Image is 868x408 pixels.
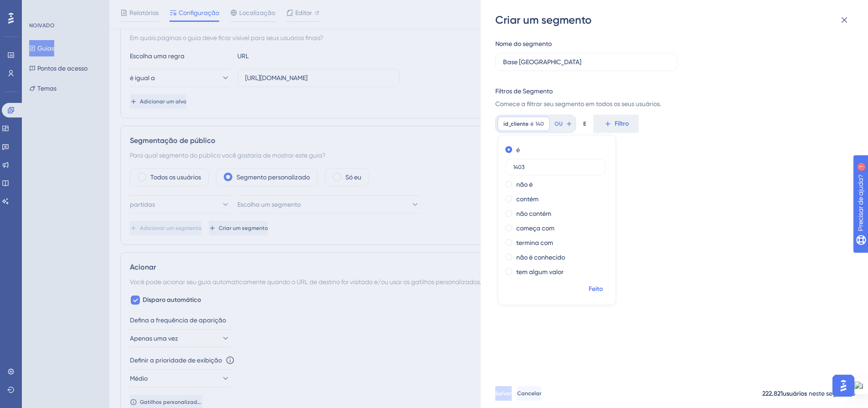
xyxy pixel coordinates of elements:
font: Comece a filtrar seu segmento em todos os seus usuários. [495,100,661,107]
font: E [583,121,586,127]
font: é [516,146,520,153]
input: Nome do segmento [503,57,670,67]
font: Cancelar [517,390,541,397]
button: Feito [583,281,608,297]
font: Salvar [495,390,512,397]
font: Feito [589,285,603,293]
input: Digite o valor [513,164,598,170]
font: id_cliente [503,121,529,127]
font: 222.821 [762,390,783,398]
font: 140 [535,121,544,127]
iframe: Iniciador do Assistente de IA do UserGuiding [830,372,857,399]
button: Filtro [593,115,639,133]
font: não é [516,181,533,188]
button: Cancelar [517,386,541,401]
font: tem algum valor [516,268,564,275]
font: usuários [783,390,807,398]
font: neste segmento [809,390,855,397]
font: Precisar de ajuda? [21,4,78,11]
button: Salvar [495,386,512,401]
font: é [530,121,534,127]
font: Filtros de Segmento [495,87,553,95]
font: começa com [516,224,555,232]
button: OU [554,117,574,131]
font: não contém [516,210,551,217]
font: Filtro [615,120,629,127]
font: Nome do segmento [495,40,552,47]
font: 1 [85,5,87,10]
font: termina com [516,239,553,246]
font: contém [516,195,539,203]
font: OU [555,121,563,127]
font: Criar um segmento [495,13,591,26]
font: não é conhecido [516,254,565,261]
